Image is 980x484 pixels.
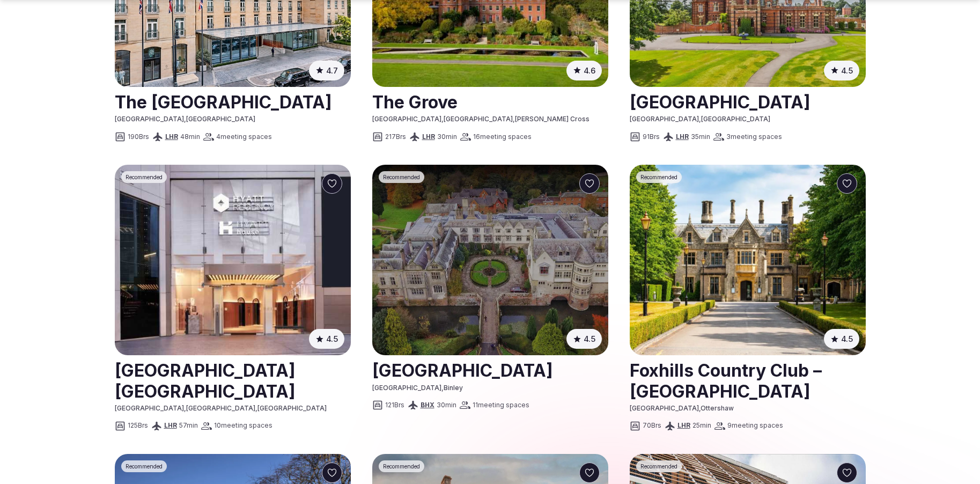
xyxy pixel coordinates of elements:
a: See Hyatt House London Stratford [115,165,351,355]
button: 4.5 [824,329,859,349]
a: View venue [115,356,351,404]
span: , [184,115,186,123]
a: LHR [677,421,690,429]
div: Recommended [636,171,682,183]
span: 4.5 [326,333,338,344]
span: 4 meeting spaces [216,133,272,142]
span: Recommended [640,463,677,470]
span: [GEOGRAPHIC_DATA] [115,115,184,123]
span: , [513,115,515,123]
span: 190 Brs [128,133,149,142]
h2: The Grove [372,88,608,115]
span: [PERSON_NAME] Cross [515,115,590,123]
a: View venue [372,356,608,383]
h2: Foxhills Country Club – [GEOGRAPHIC_DATA] [630,356,866,404]
img: Coombe Abbey [372,165,608,355]
span: [GEOGRAPHIC_DATA] [701,115,770,123]
span: 4.5 [584,333,595,344]
span: Recommended [126,173,163,181]
span: 10 meeting spaces [214,421,272,430]
a: LHR [164,421,177,429]
span: 217 Brs [385,133,406,142]
div: Recommended [121,460,167,472]
span: Recommended [383,173,420,181]
span: 4.5 [841,65,853,76]
span: 30 min [437,133,457,142]
span: 91 Brs [643,133,660,142]
a: View venue [630,88,866,115]
button: 4.5 [566,329,602,349]
span: 70 Brs [643,421,661,430]
span: [GEOGRAPHIC_DATA] [186,115,255,123]
h2: [GEOGRAPHIC_DATA] [GEOGRAPHIC_DATA] [115,356,351,404]
a: BHX [421,401,434,409]
span: 30 min [437,401,456,410]
span: 3 meeting spaces [726,133,782,142]
span: , [441,384,444,392]
img: Foxhills Country Club – Golf Club & Resort [630,165,866,355]
h2: [GEOGRAPHIC_DATA] [630,88,866,115]
img: Hyatt House London Stratford [115,165,351,355]
div: Recommended [379,171,424,183]
span: 9 meeting spaces [727,421,783,430]
span: , [699,115,701,123]
a: See Foxhills Country Club – Golf Club & Resort [630,165,866,355]
span: [GEOGRAPHIC_DATA] [444,115,513,123]
span: [GEOGRAPHIC_DATA] [186,404,255,412]
span: [GEOGRAPHIC_DATA] [115,404,184,412]
span: 121 Brs [385,401,404,410]
button: 4.5 [309,329,344,349]
span: 4.6 [584,65,595,76]
div: Recommended [636,460,682,472]
span: 16 meeting spaces [473,133,532,142]
a: LHR [676,133,689,141]
span: Binley [444,384,463,392]
span: 57 min [179,421,198,430]
span: Ottershaw [701,404,734,412]
span: 4.5 [841,333,853,344]
span: , [255,404,257,412]
span: [GEOGRAPHIC_DATA] [257,404,327,412]
a: View venue [630,356,866,404]
span: 125 Brs [128,421,148,430]
span: Recommended [383,463,420,470]
span: , [184,404,186,412]
button: 4.6 [566,61,602,80]
a: LHR [165,133,178,141]
button: 4.7 [309,61,344,80]
span: [GEOGRAPHIC_DATA] [630,404,699,412]
span: Recommended [640,173,677,181]
span: 35 min [691,133,710,142]
h2: [GEOGRAPHIC_DATA] [372,356,608,383]
span: , [699,404,701,412]
span: , [441,115,444,123]
a: See Coombe Abbey [372,165,608,355]
span: [GEOGRAPHIC_DATA] [372,115,441,123]
a: LHR [422,133,435,141]
span: 48 min [180,133,200,142]
div: Recommended [121,171,167,183]
div: Recommended [379,460,424,472]
h2: The [GEOGRAPHIC_DATA] [115,88,351,115]
button: 4.5 [824,61,859,80]
span: 4.7 [326,65,338,76]
a: View venue [115,88,351,115]
span: [GEOGRAPHIC_DATA] [630,115,699,123]
span: [GEOGRAPHIC_DATA] [372,384,441,392]
span: 25 min [692,421,711,430]
a: View venue [372,88,608,115]
span: 11 meeting spaces [473,401,529,410]
span: Recommended [126,463,163,470]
